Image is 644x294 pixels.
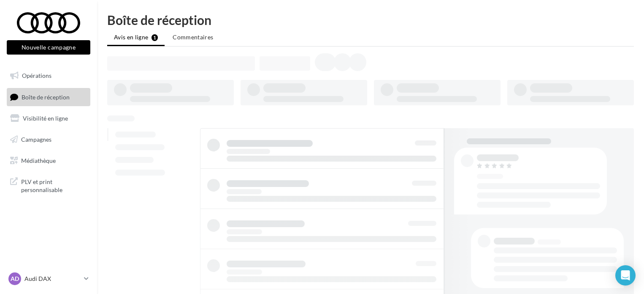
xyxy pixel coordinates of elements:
[5,67,92,85] a: Opérations
[5,110,92,127] a: Visibilité en ligne
[21,136,51,143] span: Campagnes
[5,152,92,170] a: Médiathèque
[11,275,19,283] span: AD
[5,131,92,148] a: Campagnes
[107,14,634,26] div: Boîte de réception
[173,33,213,41] span: Commentaires
[615,265,636,286] div: Open Intercom Messenger
[24,275,81,283] p: Audi DAX
[21,176,87,194] span: PLV et print personnalisable
[7,271,90,287] a: AD Audi DAX
[7,40,90,55] button: Nouvelle campagne
[5,173,92,198] a: PLV et print personnalisable
[23,115,68,122] span: Visibilité en ligne
[5,88,92,106] a: Boîte de réception
[22,93,70,100] span: Boîte de réception
[22,72,51,79] span: Opérations
[21,157,56,164] span: Médiathèque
